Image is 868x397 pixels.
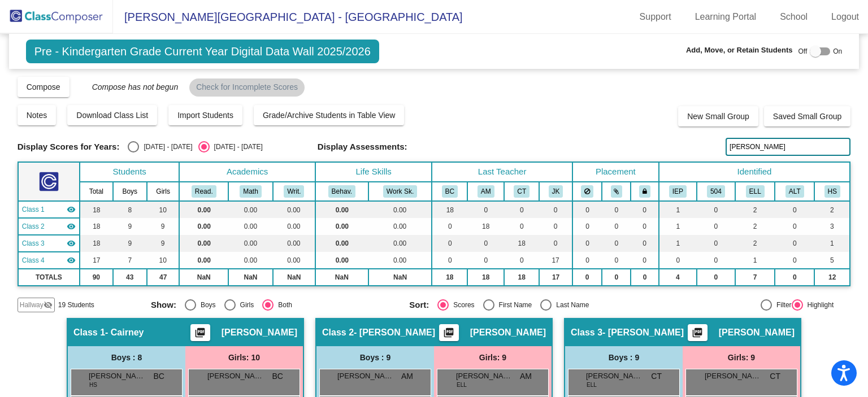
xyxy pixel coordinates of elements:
button: Work Sk. [383,185,417,198]
button: AM [478,185,494,198]
td: 17 [539,252,572,269]
span: [PERSON_NAME][GEOGRAPHIC_DATA] - [GEOGRAPHIC_DATA] [113,8,463,26]
span: Pre - Kindergarten Grade Current Year Digital Data Wall 2025/2026 [26,40,379,63]
a: School [771,8,817,26]
span: ELL [457,381,467,389]
td: 1 [659,235,697,252]
td: 0 [775,218,814,235]
span: Hallway [20,300,44,310]
td: 0 [572,201,602,218]
button: CT [514,185,530,198]
td: 5 [814,252,850,269]
th: Students [80,162,179,182]
td: 0 [631,218,658,235]
td: 8 [113,201,147,218]
td: 0 [602,201,631,218]
td: 18 [467,218,504,235]
th: Placement [572,162,659,182]
mat-radio-group: Select an option [409,299,659,311]
td: 0.00 [228,218,273,235]
div: [DATE] - [DATE] [139,142,192,152]
span: New Small Group [687,112,749,121]
button: Import Students [168,105,242,125]
td: 0.00 [368,201,432,218]
span: [PERSON_NAME] [PERSON_NAME] [89,370,145,382]
button: JK [549,185,563,198]
td: 3 [814,218,850,235]
span: [PERSON_NAME] [719,327,795,338]
span: - [PERSON_NAME] [602,327,684,338]
td: 0 [697,235,735,252]
mat-icon: visibility [67,256,76,265]
span: Saved Small Group [773,112,841,121]
td: 0.00 [315,252,368,269]
td: 18 [80,201,112,218]
th: Individualized Education Plan [659,182,697,201]
span: Compose [27,82,60,91]
span: BC [154,370,164,382]
td: TOTALS [18,269,80,286]
th: Alternate Assessment [775,182,814,201]
mat-radio-group: Select an option [128,141,262,152]
td: 18 [432,269,467,286]
button: BC [442,185,458,198]
div: Last Name [552,300,589,310]
span: Class 4 [22,255,45,265]
td: 0 [572,252,602,269]
td: 0 [697,201,735,218]
th: Cady Thygesen [504,182,539,201]
span: [PERSON_NAME] [PERSON_NAME] [207,370,264,382]
td: 90 [80,269,112,286]
td: 0 [572,235,602,252]
input: Search... [726,138,850,156]
th: Alison McElroy [467,182,504,201]
td: 9 [113,235,147,252]
td: 7 [113,252,147,269]
td: 0.00 [273,235,315,252]
th: Identified [659,162,850,182]
td: 18 [504,269,539,286]
span: Grade/Archive Students in Table View [263,111,396,120]
td: 0.00 [179,252,228,269]
th: Boys [113,182,147,201]
td: 12 [814,269,850,286]
div: [DATE] - [DATE] [210,142,263,152]
button: HS [824,185,840,198]
td: 0.00 [368,252,432,269]
td: 0 [631,201,658,218]
span: [PERSON_NAME] [705,370,761,382]
td: 0.00 [179,235,228,252]
td: 0 [631,269,658,286]
td: 1 [814,235,850,252]
span: Add, Move, or Retain Students [686,45,793,56]
mat-icon: visibility_off [44,300,53,309]
span: Class 2 [22,221,45,232]
td: 0 [775,235,814,252]
div: Highlight [803,300,834,310]
td: 18 [467,269,504,286]
td: 0 [602,235,631,252]
span: CT [651,370,662,382]
th: Keep away students [572,182,602,201]
div: Boys [196,300,216,310]
td: 47 [147,269,179,286]
span: Import Students [177,111,233,120]
td: NaN [368,269,432,286]
td: 0.00 [273,252,315,269]
td: 0 [775,201,814,218]
span: Sort: [409,300,429,310]
span: Notes [27,111,47,120]
td: 0.00 [315,235,368,252]
div: Scores [449,300,474,310]
button: ELL [746,185,765,198]
button: Behav. [328,185,355,198]
a: Support [631,8,680,26]
th: Jessica Kitt [539,182,572,201]
td: 0 [432,252,467,269]
span: Class 2 [322,327,354,338]
th: Total [80,182,112,201]
span: ELL [587,381,597,389]
button: New Small Group [678,106,758,126]
td: 0 [602,252,631,269]
th: Academics [179,162,315,182]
